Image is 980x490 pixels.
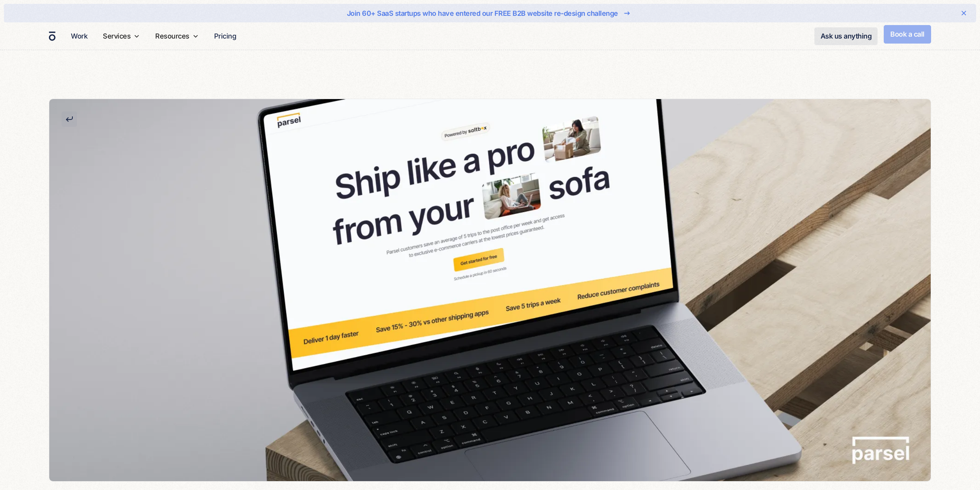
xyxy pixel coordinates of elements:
[100,22,143,50] div: Services
[49,31,55,41] a: home
[211,29,240,44] a: Pricing
[814,27,878,45] a: Ask us anything
[884,25,931,44] a: Book a call
[347,8,618,19] div: Join 60+ SaaS startups who have entered our FREE B2B website re-design challenge
[68,29,90,44] a: Work
[28,7,952,19] a: Join 60+ SaaS startups who have entered our FREE B2B website re-design challenge
[152,22,202,50] div: Resources
[155,31,189,41] div: Resources
[103,31,131,41] div: Services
